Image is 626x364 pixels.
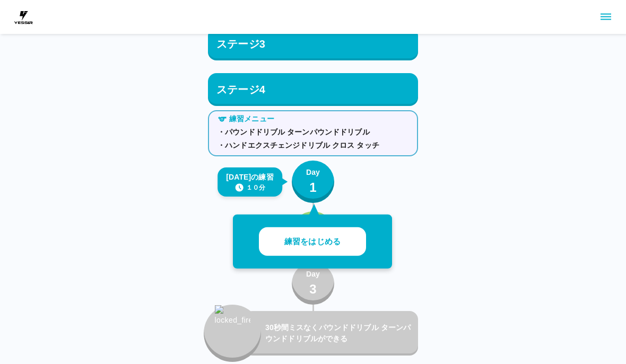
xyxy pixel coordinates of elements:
[216,82,265,97] p: ステージ4
[204,305,261,362] button: locked_fire_icon
[309,280,317,299] p: 3
[226,172,274,183] p: [DATE]の練習
[292,161,334,203] button: Day1
[246,183,265,192] p: １０分
[216,36,265,52] p: ステージ3
[13,6,34,28] img: dummy
[597,8,615,26] button: sidemenu
[265,322,414,344] p: 30秒間ミスなくパウンドドリブル ターンパウンドドリブルができる
[292,262,334,305] button: Day3
[306,167,320,178] p: Day
[284,236,341,248] p: 練習をはじめる
[218,127,408,138] p: ・パウンドドリブル ターンパウンドドリブル
[215,305,250,349] img: locked_fire_icon
[306,269,320,280] p: Day
[218,140,408,151] p: ・ハンドエクスチェンジドリブル クロス タッチ
[259,227,366,256] button: 練習をはじめる
[229,113,274,125] p: 練習メニュー
[309,178,317,197] p: 1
